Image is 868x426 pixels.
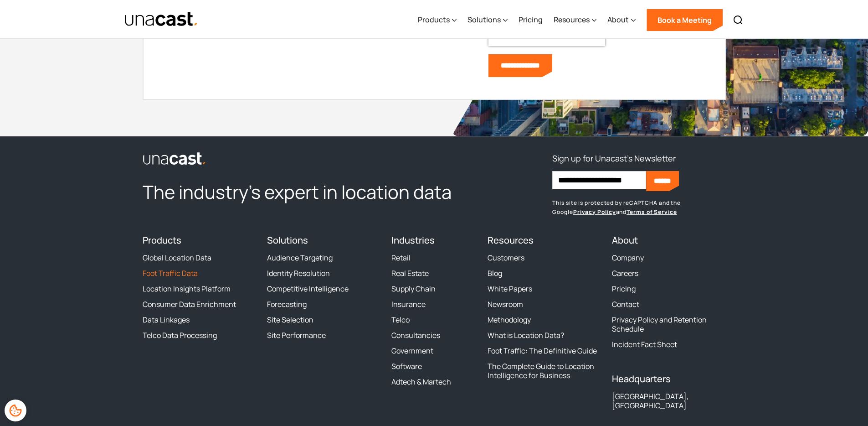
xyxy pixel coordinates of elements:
a: Location Insights Platform [143,284,231,293]
a: Competitive Intelligence [267,284,349,293]
img: Unacast logo [143,152,206,166]
div: Products [418,14,450,25]
h4: Resources [488,235,601,246]
a: Identity Resolution [267,269,330,278]
a: Company [612,253,644,262]
a: Supply Chain [391,284,436,293]
div: Cookie Preferences [5,400,26,421]
a: Careers [612,269,638,278]
a: Solutions [267,234,308,246]
a: Forecasting [267,300,307,309]
a: Terms of Service [627,208,677,216]
a: Privacy Policy and Retention Schedule [612,315,725,333]
div: Solutions [467,14,501,25]
a: Book a Meeting [647,9,723,31]
h2: The industry’s expert in location data [143,180,477,204]
a: Data Linkages [143,315,190,324]
a: home [124,11,199,27]
a: Software [391,362,422,371]
a: Customers [488,253,524,262]
img: Search icon [733,15,744,26]
a: White Papers [488,284,532,293]
a: The Complete Guide to Location Intelligence for Business [488,362,601,380]
a: Foot Traffic: The Definitive Guide [488,346,597,355]
a: Retail [391,253,411,262]
a: Consumer Data Enrichment [143,300,236,309]
a: Newsroom [488,300,523,309]
a: link to the homepage [143,151,477,166]
a: Products [143,234,181,246]
a: Consultancies [391,331,440,340]
div: Resources [554,1,596,39]
div: Products [418,1,457,39]
p: This site is protected by reCAPTCHA and the Google and [552,198,725,217]
a: Site Performance [267,331,326,340]
a: Telco [391,315,410,324]
a: Audience Targeting [267,253,333,262]
a: What is Location Data? [488,331,564,340]
img: Unacast text logo [124,11,199,27]
a: Telco Data Processing [143,331,217,340]
h4: Industries [391,235,477,246]
div: About [607,1,636,39]
a: Foot Traffic Data [143,269,198,278]
a: Global Location Data [143,253,211,262]
a: Pricing [612,284,636,293]
div: About [607,14,629,25]
div: [GEOGRAPHIC_DATA], [GEOGRAPHIC_DATA] [612,392,725,410]
a: Contact [612,300,639,309]
h3: Sign up for Unacast's Newsletter [552,151,676,166]
a: Site Selection [267,315,313,324]
a: Adtech & Martech [391,377,451,386]
div: Resources [554,14,590,25]
h4: Headquarters [612,374,725,384]
a: Incident Fact Sheet [612,340,677,349]
a: Government [391,346,433,355]
a: Privacy Policy [573,208,616,216]
a: Blog [488,269,502,278]
a: Insurance [391,300,426,309]
a: Pricing [519,1,543,39]
a: Real Estate [391,269,429,278]
h4: About [612,235,725,246]
a: Methodology [488,315,531,324]
div: Solutions [467,1,508,39]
